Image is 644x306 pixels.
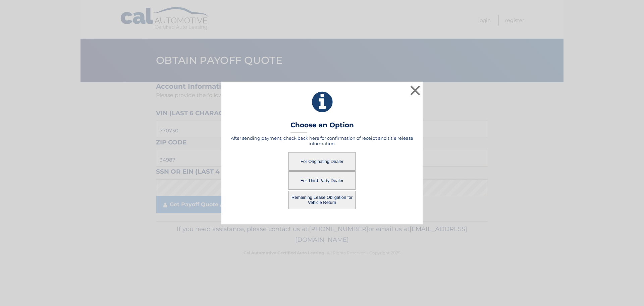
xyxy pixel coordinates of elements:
button: For Originating Dealer [288,152,356,171]
button: × [409,84,422,97]
button: For Third Party Dealer [288,171,356,190]
button: Remaining Lease Obligation for Vehicle Return [288,191,356,209]
h3: Choose an Option [290,121,354,133]
h5: After sending payment, check back here for confirmation of receipt and title release information. [230,135,414,146]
